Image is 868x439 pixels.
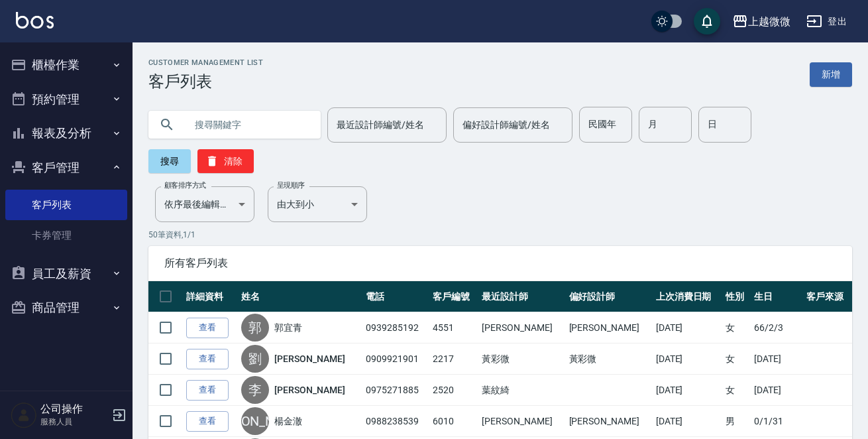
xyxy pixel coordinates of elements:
[478,406,565,437] td: [PERSON_NAME]
[186,107,310,143] input: 搜尋關鍵字
[5,290,127,325] button: 商品管理
[5,151,127,185] button: 客戶管理
[653,406,723,437] td: [DATE]
[429,406,478,437] td: 6010
[694,8,720,34] button: save
[722,375,751,406] td: 女
[16,12,54,29] img: Logo
[5,190,127,220] a: 客戶列表
[274,383,345,397] a: [PERSON_NAME]
[429,281,478,312] th: 客戶編號
[653,344,723,375] td: [DATE]
[751,281,803,312] th: 生日
[751,375,803,406] td: [DATE]
[566,281,653,312] th: 偏好設計師
[810,62,852,87] a: 新增
[566,344,653,375] td: 黃彩微
[5,257,127,291] button: 員工及薪資
[164,180,206,190] label: 顧客排序方式
[148,229,852,241] p: 50 筆資料, 1 / 1
[197,149,254,173] button: 清除
[653,281,723,312] th: 上次消費日期
[274,352,345,365] a: [PERSON_NAME]
[751,406,803,437] td: 0/1/31
[148,58,263,67] h2: Customer Management List
[277,180,305,190] label: 呈現順序
[148,149,191,173] button: 搜尋
[801,9,852,34] button: 登出
[268,186,367,222] div: 由大到小
[751,312,803,344] td: 66/2/3
[478,312,565,344] td: [PERSON_NAME]
[241,345,269,373] div: 劉
[238,281,362,312] th: 姓名
[722,281,751,312] th: 性別
[429,375,478,406] td: 2520
[362,375,429,406] td: 0975271885
[429,344,478,375] td: 2217
[5,116,127,151] button: 報表及分析
[241,407,269,435] div: [PERSON_NAME]
[274,414,302,428] a: 楊金澈
[362,312,429,344] td: 0939285192
[478,344,565,375] td: 黃彩微
[566,406,653,437] td: [PERSON_NAME]
[727,8,796,35] button: 上越微微
[274,321,302,334] a: 郭宜青
[5,220,127,251] a: 卡券管理
[722,312,751,344] td: 女
[241,314,269,342] div: 郭
[11,402,37,428] img: Person
[40,416,108,428] p: 服務人員
[803,281,852,312] th: 客戶來源
[722,406,751,437] td: 男
[362,281,429,312] th: 電話
[186,349,229,369] a: 查看
[186,318,229,338] a: 查看
[241,376,269,404] div: 李
[653,375,723,406] td: [DATE]
[148,72,263,91] h3: 客戶列表
[566,312,653,344] td: [PERSON_NAME]
[40,403,108,416] h5: 公司操作
[653,312,723,344] td: [DATE]
[186,380,229,401] a: 查看
[186,411,229,432] a: 查看
[429,312,478,344] td: 4551
[5,82,127,117] button: 預約管理
[5,48,127,82] button: 櫃檯作業
[722,344,751,375] td: 女
[164,257,836,270] span: 所有客戶列表
[748,13,790,30] div: 上越微微
[155,186,254,222] div: 依序最後編輯時間
[751,344,803,375] td: [DATE]
[362,406,429,437] td: 0988238539
[478,375,565,406] td: 葉紋綺
[183,281,238,312] th: 詳細資料
[362,344,429,375] td: 0909921901
[478,281,565,312] th: 最近設計師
